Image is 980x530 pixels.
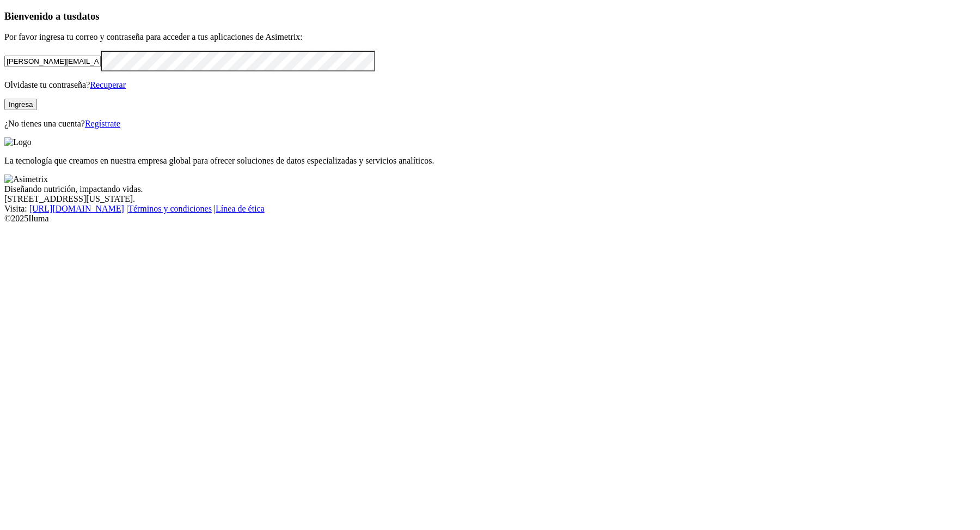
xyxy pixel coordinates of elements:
div: Visita : | | [4,204,976,214]
span: datos [76,10,100,22]
p: Por favor ingresa tu correo y contraseña para acceder a tus aplicaciones de Asimetrix: [4,32,976,42]
div: Diseñando nutrición, impactando vidas. [4,184,976,194]
img: Asimetrix [4,174,48,184]
div: © 2025 Iluma [4,214,976,224]
a: Recuperar [90,80,126,89]
a: Términos y condiciones [128,204,212,213]
a: [URL][DOMAIN_NAME] [29,204,124,213]
a: Línea de ética [216,204,265,213]
p: ¿No tienes una cuenta? [4,119,976,129]
p: La tecnología que creamos en nuestra empresa global para ofrecer soluciones de datos especializad... [4,156,976,166]
p: Olvidaste tu contraseña? [4,80,976,90]
input: Tu correo [4,56,101,67]
button: Ingresa [4,99,37,110]
h3: Bienvenido a tus [4,10,976,22]
div: [STREET_ADDRESS][US_STATE]. [4,194,976,204]
img: Logo [4,137,32,147]
a: Regístrate [85,119,120,128]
